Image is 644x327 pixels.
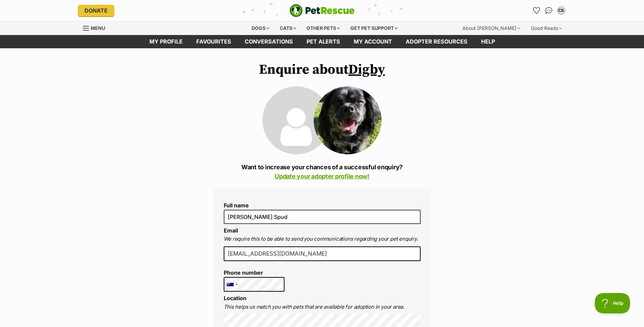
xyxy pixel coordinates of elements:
[545,7,552,14] img: chat-41dd97257d64d25036548639549fe6c8038ab92f7586957e7f3b1b290dea8141.svg
[224,295,246,302] label: Location
[224,235,421,243] p: We require this to be able to send you communications regarding your pet enquiry.
[544,5,554,16] a: Conversations
[300,35,347,48] a: Pet alerts
[531,5,567,16] ul: Account quick links
[143,35,189,48] a: My profile
[290,4,355,17] a: PetRescue
[595,293,630,313] iframe: Help Scout Beacon - Open
[224,202,421,208] label: Full name
[214,62,431,78] h1: Enquire about
[224,303,421,311] p: This helps us match you with pets that are available for adoption in your area.
[83,21,110,34] a: Menu
[224,277,240,292] div: Australia: +61
[275,21,301,35] div: Cats
[346,21,402,35] div: Get pet support
[558,7,565,14] div: CS
[78,5,114,16] a: Donate
[275,173,369,180] a: Update your adopter profile now!
[399,35,474,48] a: Adopter resources
[474,35,502,48] a: Help
[189,35,238,48] a: Favourites
[347,35,399,48] a: My account
[314,86,382,154] img: Digby
[556,5,567,16] button: My account
[526,21,567,35] div: Good Reads
[348,61,385,78] a: Digby
[224,227,238,234] label: Email
[247,21,274,35] div: Dogs
[290,4,355,17] img: logo-e224e6f780fb5917bec1dbf3a21bbac754714ae5b6737aabdf751b685950b380.svg
[224,270,285,276] label: Phone number
[302,21,345,35] div: Other pets
[238,35,300,48] a: conversations
[214,162,431,181] p: Want to increase your chances of a successful enquiry?
[458,21,525,35] div: About [PERSON_NAME]
[531,5,542,16] a: Favourites
[91,25,105,31] span: Menu
[224,210,421,224] input: E.g. Jimmy Chew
